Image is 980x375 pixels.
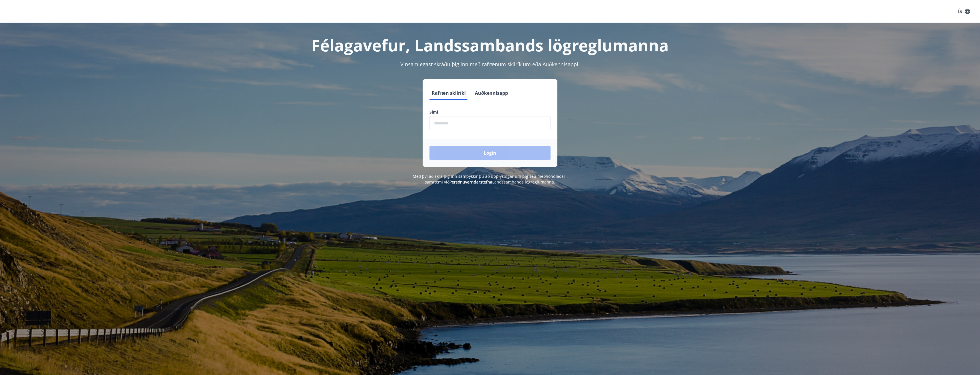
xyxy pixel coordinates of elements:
[473,86,510,100] button: Auðkennisapp
[955,6,973,17] button: ÍS
[291,34,689,56] h1: Félagavefur, Landssambands lögreglumanna
[413,174,568,185] span: Með því að skrá þig inn samþykkir þú að upplýsingar um þig séu meðhöndlaðar í samræmi við Landssa...
[429,109,551,115] label: Sími
[400,61,580,68] span: Vinsamlegast skráðu þig inn með rafrænum skilríkjum eða Auðkennisappi.
[429,86,468,100] button: Rafræn skilríki
[449,179,492,185] a: Persónuverndarstefna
